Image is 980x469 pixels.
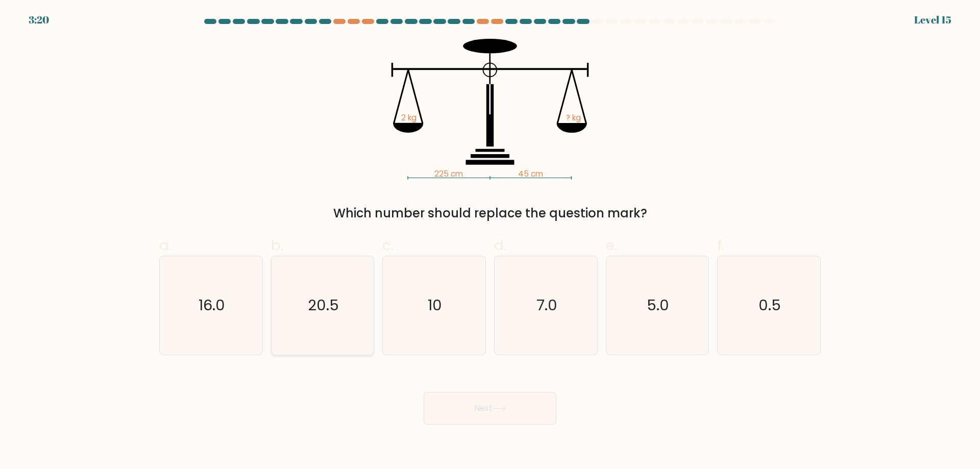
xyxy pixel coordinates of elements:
tspan: 2 kg [401,112,416,123]
span: c. [382,235,394,255]
tspan: 225 cm [434,168,463,179]
tspan: 45 cm [518,168,543,179]
span: a. [159,235,171,255]
div: 3:20 [29,12,49,28]
span: d. [494,235,506,255]
text: 5.0 [647,295,670,315]
text: 20.5 [308,295,339,315]
span: f. [717,235,724,255]
div: Which number should replace the question mark? [165,204,815,223]
button: Next [424,392,556,425]
text: 0.5 [759,295,781,315]
span: e. [606,235,617,255]
text: 7.0 [536,295,557,315]
text: 16.0 [199,295,225,315]
text: 10 [428,295,443,315]
tspan: ? kg [566,112,581,123]
div: Level 15 [914,12,951,28]
span: b. [271,235,283,255]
